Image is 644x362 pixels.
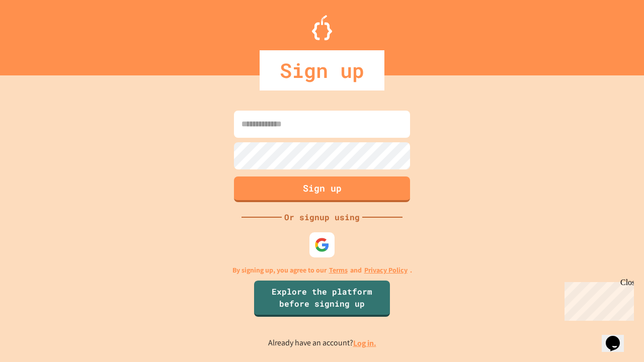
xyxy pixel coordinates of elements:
[329,265,348,276] a: Terms
[234,176,410,202] button: Sign up
[268,337,376,349] p: Already have an account?
[560,278,634,321] iframe: chat widget
[232,265,412,276] p: By signing up, you agree to our and .
[312,15,332,40] img: Logo.svg
[4,4,69,64] div: Chat with us now!Close
[282,211,362,223] div: Or signup using
[314,237,330,252] img: google-icon.svg
[364,265,408,276] a: Privacy Policy
[353,338,376,348] a: Log in.
[602,322,634,352] iframe: chat widget
[254,281,390,317] a: Explore the platform before signing up
[260,50,384,90] div: Sign up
